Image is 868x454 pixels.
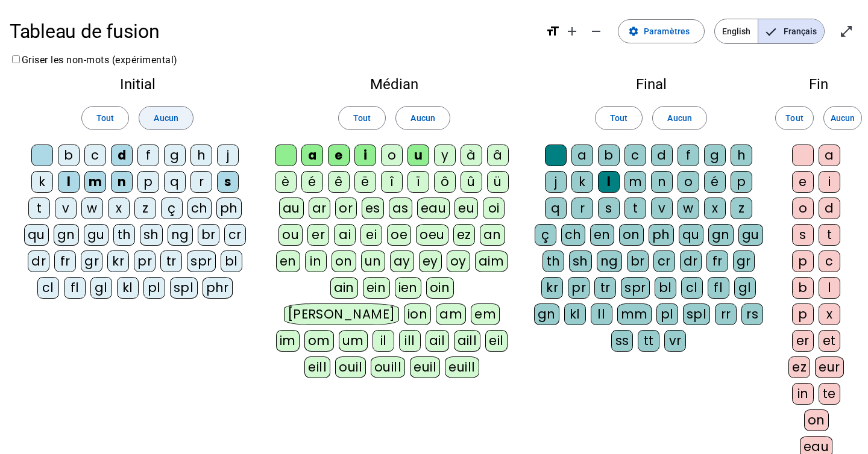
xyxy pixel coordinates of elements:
[589,24,603,39] mat-icon: remove
[154,111,178,125] span: Aucun
[203,277,233,299] div: phr
[371,356,405,378] div: ouill
[704,171,726,193] div: é
[680,250,702,272] div: dr
[84,145,106,166] div: c
[84,224,108,246] div: gu
[610,111,627,125] span: Tout
[64,277,86,299] div: fl
[328,145,350,166] div: e
[419,250,442,272] div: ey
[363,277,390,299] div: ein
[619,224,644,246] div: on
[338,106,386,130] button: Tout
[839,24,854,39] mat-icon: open_in_full
[792,224,814,246] div: s
[656,303,678,325] div: pl
[598,197,620,219] div: s
[568,277,590,299] div: pr
[307,224,329,246] div: er
[434,145,456,166] div: y
[715,303,737,325] div: rr
[541,277,563,299] div: kr
[792,383,814,405] div: in
[111,145,133,166] div: d
[590,224,614,246] div: en
[788,77,849,92] h2: Fin
[410,356,440,378] div: euil
[410,111,435,125] span: Aucun
[678,145,699,166] div: f
[708,277,729,299] div: fl
[221,250,242,272] div: bl
[24,224,49,246] div: qu
[360,224,382,246] div: ei
[708,224,734,246] div: gn
[571,145,593,166] div: a
[651,171,673,193] div: n
[667,111,691,125] span: Aucun
[775,106,814,130] button: Tout
[276,250,300,272] div: en
[819,145,840,166] div: a
[168,224,193,246] div: ng
[187,197,212,219] div: ch
[653,250,675,272] div: cr
[664,330,686,352] div: vr
[275,171,297,193] div: è
[37,277,59,299] div: cl
[704,197,726,219] div: x
[569,250,592,272] div: sh
[480,224,505,246] div: an
[216,197,242,219] div: ph
[475,250,508,272] div: aim
[595,106,643,130] button: Tout
[304,330,334,352] div: om
[58,171,80,193] div: l
[96,111,114,125] span: Tout
[417,197,450,219] div: eau
[598,145,620,166] div: b
[81,106,129,130] button: Tout
[381,145,403,166] div: o
[758,19,824,43] span: Français
[137,171,159,193] div: p
[31,171,53,193] div: k
[454,330,481,352] div: aill
[407,145,429,166] div: u
[117,277,139,299] div: kl
[134,197,156,219] div: z
[170,277,198,299] div: spl
[738,224,763,246] div: gu
[831,111,855,125] span: Aucun
[354,171,376,193] div: ë
[627,250,649,272] div: br
[407,171,429,193] div: ï
[461,145,482,166] div: à
[224,224,246,246] div: cr
[404,303,432,325] div: ion
[731,197,752,219] div: z
[792,303,814,325] div: p
[834,19,858,43] button: Entrer en plein écran
[217,145,239,166] div: j
[561,224,585,246] div: ch
[617,303,652,325] div: mm
[12,55,20,63] input: Griser les non-mots (expérimental)
[704,145,726,166] div: g
[597,250,622,272] div: ng
[143,277,165,299] div: pl
[487,145,509,166] div: â
[381,171,403,193] div: î
[652,106,706,130] button: Aucun
[354,145,376,166] div: i
[624,145,646,166] div: c
[533,77,769,92] h2: Final
[426,330,449,352] div: ail
[447,250,470,272] div: oy
[335,356,366,378] div: ouil
[426,277,454,299] div: oin
[741,303,763,325] div: rs
[190,171,212,193] div: r
[387,224,411,246] div: oe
